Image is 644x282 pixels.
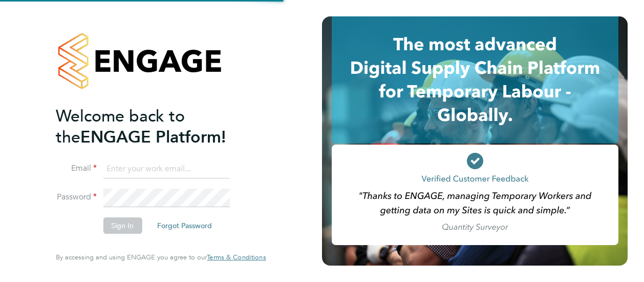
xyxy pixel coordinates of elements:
label: Password [56,192,97,203]
label: Email [56,163,97,174]
button: Sign In [103,217,142,234]
button: Forgot Password [149,217,220,234]
span: Terms & Conditions [207,253,266,261]
span: Welcome back to the [56,106,185,147]
h2: ENGAGE Platform! [56,106,255,148]
a: Terms & Conditions [207,253,266,261]
span: By accessing and using ENGAGE you agree to our [56,253,266,261]
input: Enter your work email... [103,160,229,178]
